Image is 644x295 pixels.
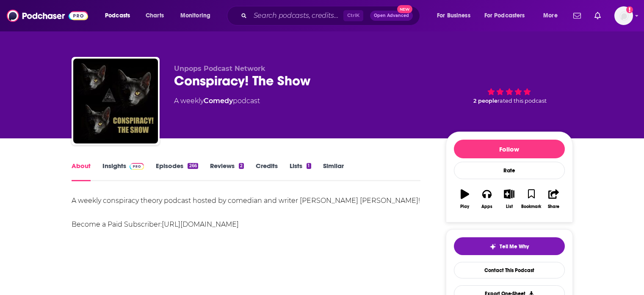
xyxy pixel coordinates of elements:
[174,65,265,73] span: Unpops Podcast Network
[476,184,498,214] button: Apps
[479,9,537,22] button: open menu
[343,10,363,21] span: Ctrl K
[235,6,428,25] div: Search podcasts, credits, & more...
[73,59,158,143] img: Conspiracy! The Show
[290,162,311,181] a: Lists1
[188,163,198,169] div: 266
[570,8,584,23] a: Show notifications dropdown
[543,10,558,22] span: More
[500,243,529,250] span: Tell Me Why
[256,162,278,181] a: Credits
[489,243,496,250] img: tell me why sparkle
[614,6,633,25] button: Show profile menu
[431,9,481,22] button: open menu
[498,98,547,104] span: rated this podcast
[174,9,221,22] button: open menu
[481,204,492,209] div: Apps
[626,6,633,13] svg: Add a profile image
[156,162,198,181] a: Episodes266
[454,262,565,278] a: Contact This Podcast
[473,98,498,104] span: 2 people
[537,9,568,22] button: open menu
[614,6,633,25] img: User Profile
[210,162,244,181] a: Reviews2
[454,237,565,255] button: tell me why sparkleTell Me Why
[105,10,130,22] span: Podcasts
[323,162,344,181] a: Similar
[72,162,91,181] a: About
[614,6,633,25] span: Logged in as ColleenO
[437,10,470,22] span: For Business
[146,10,164,22] span: Charts
[484,10,525,22] span: For Podcasters
[397,5,412,13] span: New
[520,184,542,214] button: Bookmark
[7,8,88,24] img: Podchaser - Follow, Share and Rate Podcasts
[591,8,604,23] a: Show notifications dropdown
[460,204,469,209] div: Play
[140,9,169,22] a: Charts
[102,162,144,181] a: InsightsPodchaser Pro
[446,65,573,117] div: 2 peoplerated this podcast
[454,162,565,179] div: Rate
[521,204,541,209] div: Bookmark
[307,163,311,169] div: 1
[454,140,565,158] button: Follow
[374,14,409,18] span: Open Advanced
[99,9,141,22] button: open menu
[72,195,421,230] div: A weekly conspiracy theory podcast hosted by comedian and writer [PERSON_NAME] [PERSON_NAME]! Bec...
[498,184,520,214] button: List
[130,163,144,170] img: Podchaser Pro
[204,97,233,105] a: Comedy
[542,184,564,214] button: Share
[174,96,260,106] div: A weekly podcast
[370,11,413,21] button: Open AdvancedNew
[506,204,513,209] div: List
[180,10,210,22] span: Monitoring
[239,163,244,169] div: 2
[454,184,476,214] button: Play
[162,220,239,228] a: [URL][DOMAIN_NAME]
[548,204,559,209] div: Share
[250,9,343,22] input: Search podcasts, credits, & more...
